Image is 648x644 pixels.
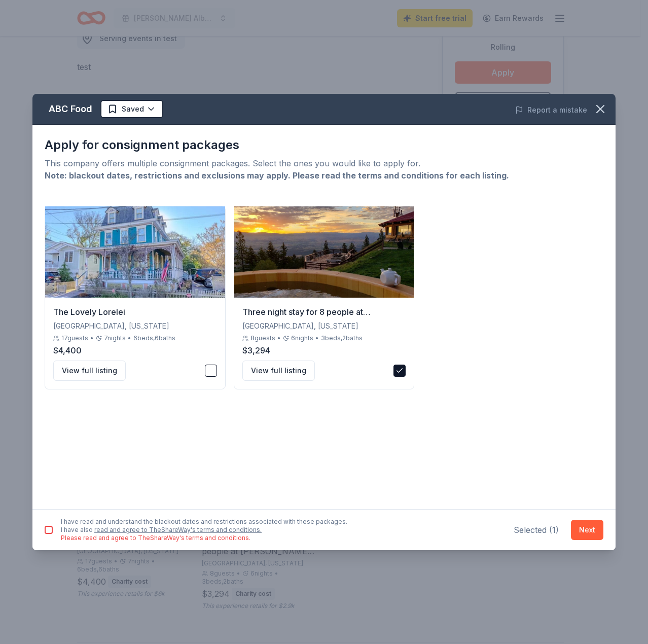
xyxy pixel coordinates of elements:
[45,206,225,298] img: The Lovely Lorelei
[250,334,275,342] span: 8 guests
[242,306,406,318] div: Three night stay for 8 people at [PERSON_NAME][GEOGRAPHIC_DATA] and Retreat in the [GEOGRAPHIC_DA...
[94,526,262,533] a: read and agree to TheShareWay's terms and conditions.
[45,137,603,153] div: Apply for consignment packages
[234,206,414,298] img: Three night stay for 8 people at Downing Mountain Lodge and Retreat in the Rocky Mountains of Mon...
[53,306,217,318] div: The Lovely Lorelei
[53,344,217,356] div: $4,400
[321,334,363,342] div: 3 beds, 2 baths
[45,157,603,169] div: This company offers multiple consignment packages. Select the ones you would like to apply for.
[53,320,217,332] div: [GEOGRAPHIC_DATA], [US_STATE]
[133,334,175,342] div: 6 beds, 6 baths
[100,100,163,118] button: Saved
[315,334,319,342] div: •
[515,104,587,116] button: Report a mistake
[291,334,313,342] span: 6 nights
[53,361,126,381] button: View full listing
[49,101,92,117] div: ABC Food
[104,334,126,342] span: 7 nights
[128,334,131,342] div: •
[277,334,281,342] div: •
[122,103,144,115] span: Saved
[514,524,559,536] div: Selected ( 1 )
[242,344,406,356] div: $3,294
[571,520,603,540] button: Next
[61,534,250,542] span: Please read and agree to TheShareWay's terms and conditions.
[45,169,603,182] div: Note: blackout dates, restrictions and exclusions may apply. Please read the terms and conditions...
[61,334,88,342] span: 17 guests
[61,518,347,542] div: I have read and understand the blackout dates and restrictions associated with these packages. I ...
[242,361,315,381] button: View full listing
[90,334,94,342] div: •
[242,320,406,332] div: [GEOGRAPHIC_DATA], [US_STATE]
